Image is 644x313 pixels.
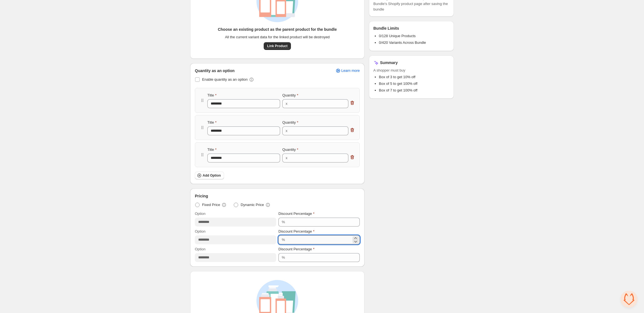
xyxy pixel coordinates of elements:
[379,40,426,45] span: 0/420 Variants Across Bundle
[267,44,287,48] span: Link Product
[195,193,208,199] span: Pricing
[373,26,399,31] h3: Bundle Limits
[203,173,221,178] span: Add Option
[379,34,416,38] span: 0/128 Unique Products
[195,229,205,234] label: Option
[278,211,315,217] label: Discount Percentage
[282,120,298,125] label: Quantity
[332,67,363,75] a: Learn more
[282,147,298,152] label: Quantity
[264,42,291,50] button: Link Product
[286,128,288,134] div: x
[195,172,224,179] button: Add Option
[379,88,449,93] li: Box of 7 to get 100% off
[379,74,449,80] li: Box of 3 to get 10% off
[286,101,288,106] div: x
[282,219,285,225] div: %
[373,68,449,73] span: A shopper must buy
[195,246,205,252] label: Option
[207,120,217,125] label: Title
[207,93,217,98] label: Title
[282,255,285,260] div: %
[195,68,235,73] span: Quantity as an option
[278,229,315,234] label: Discount Percentage
[202,202,220,208] span: Fixed Price
[282,237,285,243] div: %
[379,81,449,86] li: Box of 5 to get 100% off
[278,246,315,252] label: Discount Percentage
[218,27,337,32] h3: Choose an existing product as the parent product for the bundle
[241,202,264,208] span: Dynamic Price
[341,68,360,73] span: Learn more
[380,60,398,65] h3: Summary
[207,147,217,152] label: Title
[621,291,637,307] div: Open chat
[286,155,288,161] div: x
[225,34,329,40] span: All the current variant data for the linked product will be destroyed
[202,77,248,82] span: Enable quantity as an option
[282,93,298,98] label: Quantity
[195,211,205,217] label: Option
